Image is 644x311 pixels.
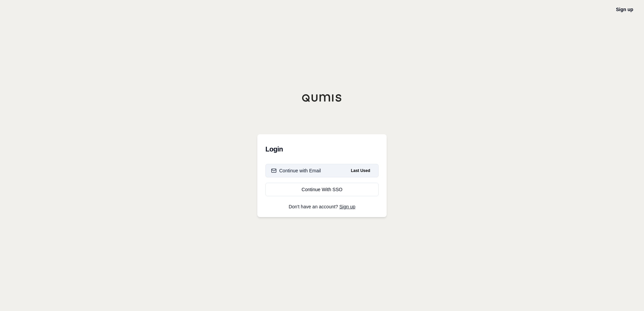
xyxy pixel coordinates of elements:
[265,164,379,177] button: Continue with EmailLast Used
[340,204,355,209] a: Sign up
[271,186,373,193] div: Continue With SSO
[265,204,379,209] p: Don't have an account?
[265,142,379,156] h3: Login
[302,94,342,102] img: Qumis
[616,7,633,12] a: Sign up
[348,167,373,175] span: Last Used
[265,183,379,196] a: Continue With SSO
[271,167,321,174] div: Continue with Email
